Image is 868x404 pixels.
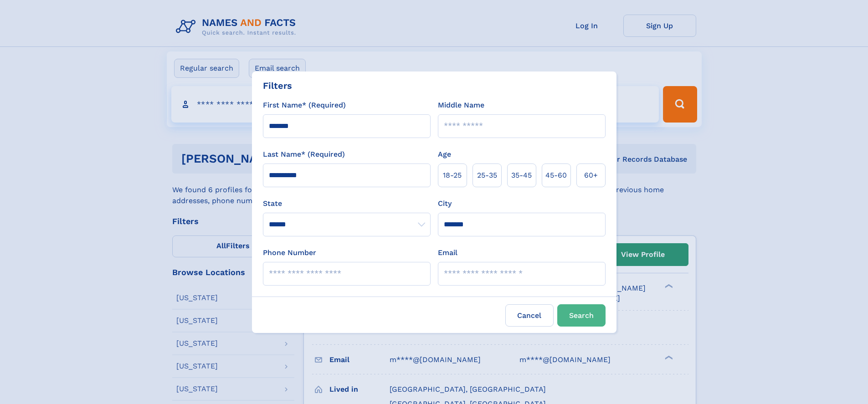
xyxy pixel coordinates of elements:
label: First Name* (Required) [263,100,346,111]
label: Email [438,247,457,258]
div: Filters [263,79,292,92]
span: 60+ [584,170,598,181]
label: State [263,198,431,209]
button: Search [557,304,606,327]
label: Cancel [505,304,554,327]
label: Last Name* (Required) [263,149,345,160]
span: 35‑45 [511,170,532,181]
span: 25‑35 [477,170,497,181]
label: Middle Name [438,100,484,111]
span: 45‑60 [545,170,567,181]
label: City [438,198,452,209]
span: 18‑25 [443,170,462,181]
label: Phone Number [263,247,316,258]
label: Age [438,149,451,160]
